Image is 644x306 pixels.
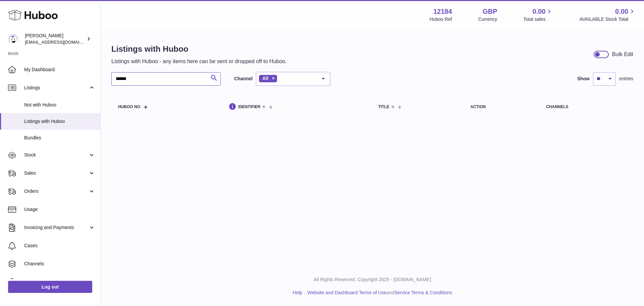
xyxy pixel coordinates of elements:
span: Bundles [24,135,95,141]
label: Channel [234,76,253,82]
strong: 12184 [433,7,452,16]
a: Website and Dashboard Terms of Use [307,290,386,295]
a: 0.00 AVAILABLE Stock Total [579,7,636,23]
span: Huboo no [118,105,140,109]
div: Currency [478,16,497,23]
div: channels [546,105,627,109]
div: action [470,105,533,109]
span: Stock [24,152,88,158]
span: All [262,76,268,81]
li: and [305,290,452,296]
span: Usage [24,206,95,213]
img: internalAdmin-12184@internal.huboo.com [8,34,18,44]
span: Orders [24,188,88,194]
label: Show [577,76,590,82]
p: All Rights Reserved. Copyright 2025 - [DOMAIN_NAME] [106,276,639,283]
span: Invoicing and Payments [24,224,88,231]
span: Cases [24,243,95,249]
span: AVAILABLE Stock Total [579,16,636,23]
a: Help [293,290,303,295]
div: Bulk Edit [612,51,633,58]
span: entries [619,76,633,82]
div: [PERSON_NAME] [25,33,85,45]
strong: GBP [483,7,497,16]
a: 0.00 Total sales [523,7,553,23]
span: My Dashboard [24,67,95,73]
span: identifier [238,105,261,109]
span: [EMAIL_ADDRESS][DOMAIN_NAME] [25,39,99,45]
span: Channels [24,261,95,267]
span: title [378,105,389,109]
span: 0.00 [615,7,628,16]
span: Listings [24,85,88,91]
span: Total sales [523,16,553,23]
span: 0.00 [533,7,546,16]
span: Not with Huboo [24,102,95,108]
span: Settings [24,279,95,285]
h1: Listings with Huboo [111,44,287,54]
a: Log out [8,281,92,293]
a: Service Terms & Conditions [394,290,452,295]
span: Sales [24,170,88,176]
div: Huboo Ref [430,16,452,23]
span: Listings with Huboo [24,118,95,125]
p: Listings with Huboo - any items here can be sent or dropped off to Huboo. [111,58,287,65]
